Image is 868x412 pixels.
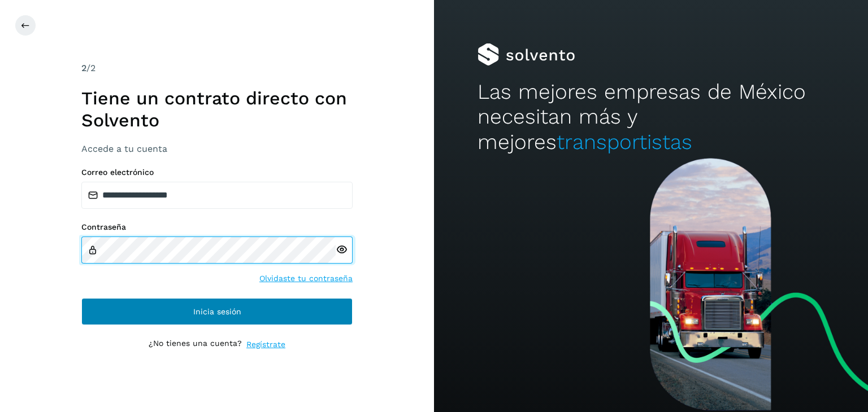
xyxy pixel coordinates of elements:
button: Inicia sesión [81,298,353,325]
label: Contraseña [81,222,353,232]
label: Correo electrónico [81,168,353,177]
a: Regístrate [246,339,285,350]
div: /2 [81,62,353,75]
a: Olvidaste tu contraseña [259,273,353,284]
h1: Tiene un contrato directo con Solvento [81,87,353,131]
span: transportistas [557,130,692,154]
h3: Accede a tu cuenta [81,143,353,154]
span: 2 [81,63,86,73]
h2: Las mejores empresas de México necesitan más y mejores [478,80,824,155]
p: ¿No tienes una cuenta? [149,339,242,350]
span: Inicia sesión [193,308,241,315]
